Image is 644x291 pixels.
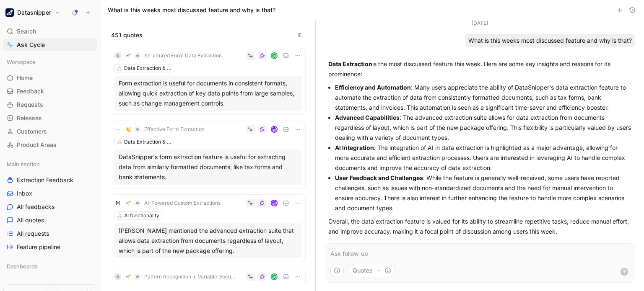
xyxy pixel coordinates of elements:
span: All feedbacks [17,203,55,211]
h1: Datasnipper [17,9,51,16]
div: [DATE] [472,19,488,27]
img: avatar [272,127,277,132]
a: Releases [3,112,97,124]
strong: Data Extraction [328,60,372,67]
span: Customers [17,127,47,136]
a: All quotes [3,214,97,227]
a: Feedback [3,85,97,98]
strong: Efficiency and Automation [335,84,411,91]
img: avatar [272,274,277,280]
div: [PERSON_NAME] mentioned the advanced extraction suite that allows data extraction from documents ... [119,226,298,256]
img: 🌱 [126,274,131,279]
a: Product Areas [3,139,97,151]
span: All requests [17,229,49,238]
img: 🌱 [126,53,131,58]
a: Ask Cycle [3,39,97,51]
span: AI-Powered Custom Extractions [144,200,221,206]
span: Home [17,74,33,82]
button: 👏Effective Form Extraction [123,124,208,134]
img: 👏 [126,127,131,132]
span: Search [17,26,36,36]
img: logo [114,200,121,206]
div: Dashboards [3,260,97,273]
a: All requests [3,227,97,240]
span: Workspace [7,58,36,66]
h1: What is this weeks most discussed feature and why is that? [108,6,275,14]
img: 🌱 [126,201,131,206]
a: Requests [3,98,97,111]
div: K [114,52,121,59]
button: 🌱Pattern Recognition in Variable Documents [123,272,238,282]
strong: User Feedback and Challenges [335,174,423,181]
span: Pattern Recognition in Variable Documents [144,273,235,280]
div: Workspace [3,56,97,68]
div: Data Extraction & Snipping [124,64,171,72]
div: Form extraction is useful for documents in consistent formats, allowing quick extraction of key d... [119,78,298,108]
span: Inbox [17,189,32,198]
img: avatar [272,201,277,206]
p: is the most discussed feature this week. Here are some key insights and reasons for its prominence: [328,59,632,79]
a: Home [3,72,97,84]
span: Ask Cycle [17,40,45,50]
button: DatasnipperDatasnipper [3,7,62,18]
span: Main section [7,160,40,168]
img: logo [114,126,121,133]
div: Data Extraction & Snipping [124,138,171,146]
a: All feedbacks [3,201,97,213]
a: Customers [3,125,97,138]
span: Extraction Feedback [17,176,73,184]
a: Inbox [3,187,97,200]
span: Requests [17,100,43,109]
p: : The advanced extraction suite allows for data extraction from documents regardless of layout, w... [335,113,632,143]
span: Feature pipeline [17,243,60,251]
p: : The integration of AI in data extraction is highlighted as a major advantage, allowing for more... [335,143,632,173]
span: 451 quotes [111,30,143,40]
div: Main sectionExtraction FeedbackInboxAll feedbacksAll quotesAll requestsFeature pipeline [3,158,97,253]
p: : Many users appreciate the ability of DataSnipper's data extraction feature to automate the extr... [335,82,632,113]
p: Overall, the data extraction feature is valued for its ability to streamline repetitive tasks, re... [328,216,632,237]
div: Main section [3,158,97,170]
strong: AI Integration [335,144,374,151]
img: avatar [272,53,277,59]
span: Effective Form Extraction [144,126,205,133]
span: Releases [17,114,42,122]
img: Datasnipper [5,8,14,17]
p: : While the feature is generally well-received, some users have reported challenges, such as issu... [335,173,632,213]
span: Product Areas [17,141,57,149]
div: AI functionality [124,211,159,220]
span: Feedback [17,87,44,95]
button: Quotes [349,264,395,277]
span: All quotes [17,216,44,224]
a: Extraction Feedback [3,174,97,186]
button: 🌱Structured Form Data Extraction [123,51,225,61]
strong: Advanced Capabilities [335,114,400,121]
span: Structured Form Data Extraction [144,52,222,59]
div: What is this weeks most discussed feature and why is that? [465,34,635,47]
div: DataSnipper's form extraction feature is useful for extracting data from similarly formatted docu... [119,152,298,182]
span: Dashboards [7,262,38,270]
div: Dashboards [3,260,97,275]
div: Search [3,25,97,38]
button: 🌱AI-Powered Custom Extractions [123,198,223,208]
a: Feature pipeline [3,241,97,253]
div: D [114,273,121,280]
